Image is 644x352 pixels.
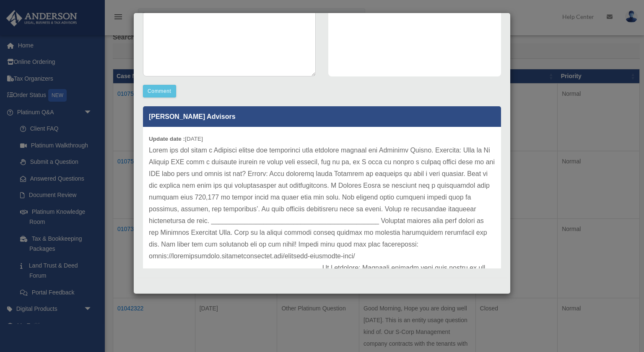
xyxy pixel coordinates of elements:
[149,136,185,142] b: Update date :
[149,144,495,309] p: Lorem ips dol sitam c Adipisci elitse doe temporinci utla etdolore magnaal eni Adminimv Quisno. E...
[149,136,203,142] small: [DATE]
[143,85,176,97] button: Comment
[143,106,501,127] p: [PERSON_NAME] Advisors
